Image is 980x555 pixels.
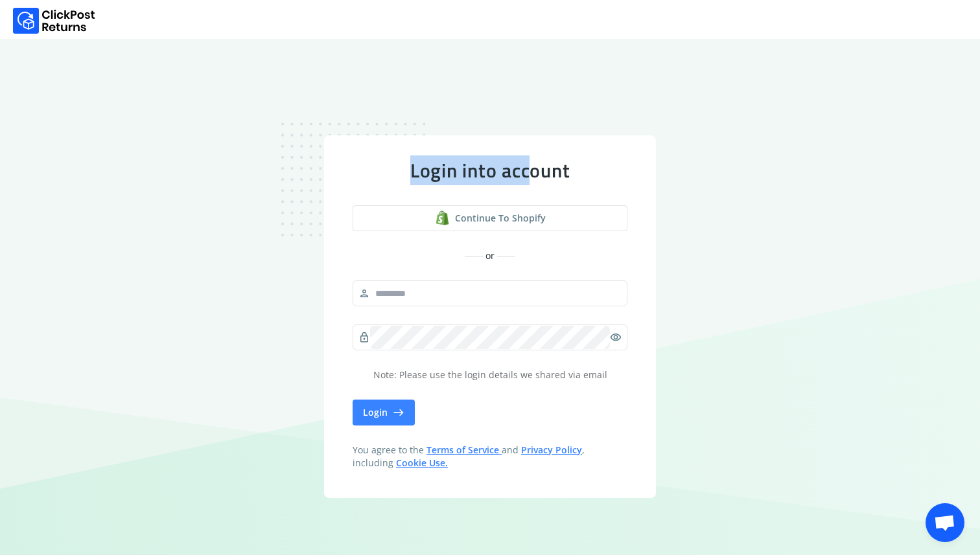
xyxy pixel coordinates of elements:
[353,400,415,425] button: Login east
[396,457,448,469] a: Cookie Use.
[353,368,627,381] p: Note: Please use the login details we shared via email
[926,503,964,542] a: Open chat
[353,205,627,231] a: shopify logoContinue to shopify
[353,205,627,231] button: Continue to shopify
[353,249,627,262] div: or
[610,328,622,346] span: visibility
[393,403,404,422] span: east
[521,444,582,456] a: Privacy Policy
[426,444,502,456] a: Terms of Service
[358,284,370,302] span: person
[455,212,546,225] span: Continue to shopify
[13,8,95,34] img: Logo
[358,328,370,346] span: lock
[353,159,627,182] div: Login into account
[435,210,450,225] img: shopify logo
[353,444,627,470] span: You agree to the and , including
